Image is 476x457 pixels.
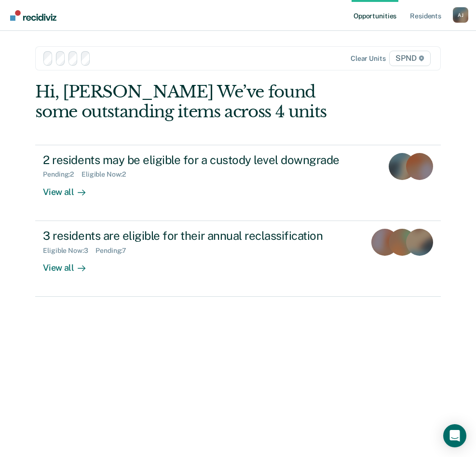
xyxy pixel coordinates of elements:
div: Pending : 2 [43,170,82,179]
a: 2 residents may be eligible for a custody level downgradePending:2Eligible Now:2View all [35,145,440,221]
div: 3 residents are eligible for their annual reclassification [43,229,357,243]
div: Clear units [351,55,386,63]
img: Recidiviz [10,10,56,21]
a: 3 residents are eligible for their annual reclassificationEligible Now:3Pending:7View all [35,221,440,297]
div: A J [453,7,468,23]
div: Eligible Now : 2 [82,170,134,179]
div: Hi, [PERSON_NAME] We’ve found some outstanding items across 4 units [35,82,359,122]
span: SPND [389,51,430,66]
div: Pending : 7 [95,247,134,255]
div: Eligible Now : 3 [43,247,95,255]
div: View all [43,254,97,273]
div: View all [43,179,97,197]
button: Profile dropdown button [453,7,468,23]
div: Open Intercom Messenger [443,424,466,447]
div: 2 residents may be eligible for a custody level downgrade [43,153,375,167]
